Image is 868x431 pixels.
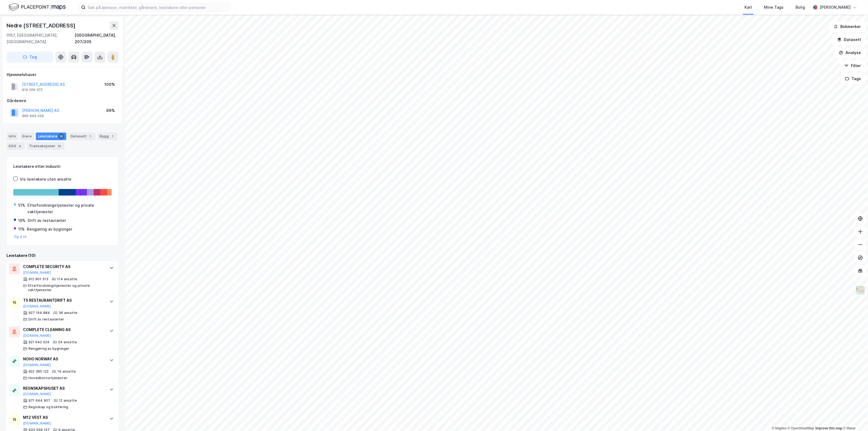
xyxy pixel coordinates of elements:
button: Tag [7,52,53,62]
button: [DOMAIN_NAME] [23,363,51,367]
div: Transaksjoner [27,142,64,150]
div: Vis leietakere uten ansatte [20,176,71,183]
div: Nedre [STREET_ADDRESS] [7,21,77,30]
div: 18% [18,217,26,224]
a: Mapbox [772,426,787,430]
div: 912 901 513 [29,277,48,281]
div: 921 642 024 [29,340,49,344]
div: REGNSKAPSHUSET AS [23,385,104,392]
iframe: Chat Widget [841,405,868,431]
div: Leietakere [36,133,66,140]
div: 51% [18,202,25,209]
button: [DOMAIN_NAME] [23,421,51,426]
div: 99% [106,107,115,114]
div: ESG [7,142,25,150]
div: 10 [58,134,64,139]
div: 922 385 122 [29,369,49,374]
button: [DOMAIN_NAME] [23,270,51,275]
button: [DOMAIN_NAME] [23,392,51,396]
div: 14 ansatte [57,369,76,374]
div: 927 164 884 [29,311,50,315]
div: M12 VEST AS [23,414,104,421]
div: Bygg [97,133,118,140]
button: Bokmerker [829,21,866,32]
button: Og 4 til [14,235,27,239]
div: Rengjøring av bygninger [29,347,70,351]
div: COMPLETE SECURITY AS [23,263,104,270]
div: 1 [88,134,93,139]
div: [GEOGRAPHIC_DATA], 207/305 [75,32,118,45]
div: Datasett [68,133,95,140]
div: 919 209 372 [22,88,43,92]
a: OpenStreetMap [788,426,814,430]
div: Rengjøring av bygninger [27,226,72,232]
div: 4 [17,143,23,149]
div: Mine Tags [764,4,784,11]
div: 966 849 029 [22,114,44,118]
button: Filter [840,60,866,71]
button: [DOMAIN_NAME] [23,334,51,338]
button: Tags [841,73,866,84]
div: 0157, [GEOGRAPHIC_DATA], [GEOGRAPHIC_DATA] [7,32,75,45]
div: Etterforskningstjenester og private vakttjenester [27,202,111,215]
div: Eiere [20,133,34,140]
div: Kart [744,4,752,11]
div: 36 ansatte [59,311,77,315]
a: Improve this map [816,426,842,430]
div: COMPLETE CLEANING AS [23,326,104,333]
div: [PERSON_NAME] [820,4,851,11]
div: Regnskap og bokføring [29,405,68,409]
div: 10 [56,143,62,149]
img: logo.f888ab2527a4732fd821a326f86c7f29.svg [9,2,66,12]
button: Datasett [833,34,866,45]
div: Gårdeiere [7,97,118,104]
button: Analyse [834,47,866,58]
input: Søk på adresse, matrikkel, gårdeiere, leietakere eller personer [86,3,231,11]
div: Drift av restauranter [28,217,66,224]
div: 114 ansatte [57,277,77,281]
div: Hjemmelshaver [7,71,118,78]
div: Leietakere etter industri [13,163,112,170]
div: T5 RESTAURANTDRIFT AS [23,297,104,304]
div: 24 ansatte [58,340,77,344]
div: 11% [18,226,25,232]
div: Info [7,133,18,140]
div: 12 ansatte [59,398,77,403]
div: Etterforskningstjenester og private vakttjenester [28,284,104,292]
button: [DOMAIN_NAME] [23,304,51,309]
div: NOHO NORWAY AS [23,356,104,362]
img: Z [855,285,866,295]
div: 100% [104,81,115,88]
div: 971 644 907 [29,398,50,403]
div: Leietakere (10) [7,252,118,259]
div: Drift av restauranter [29,317,64,322]
div: Bolig [796,4,805,11]
div: 1 [110,134,115,139]
div: Hovedkontortjenester [29,376,67,380]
